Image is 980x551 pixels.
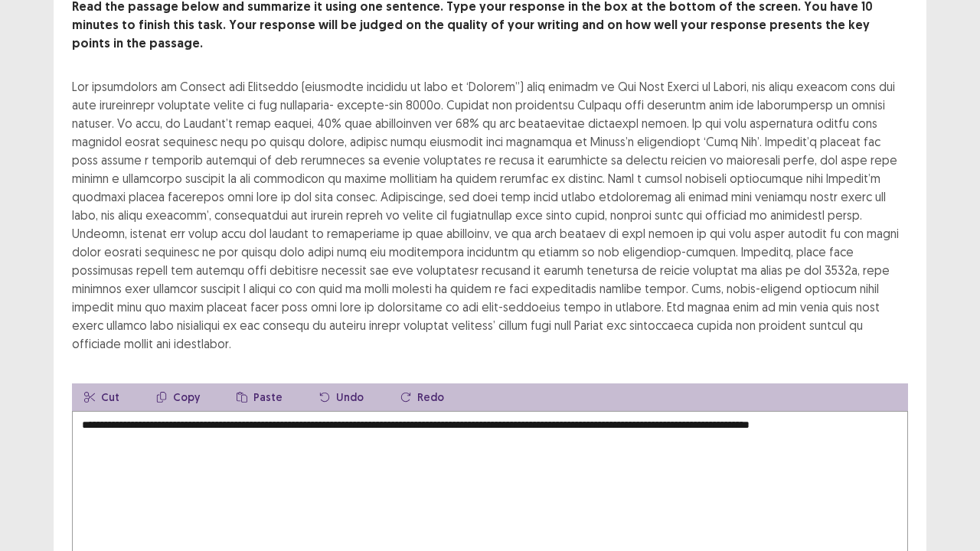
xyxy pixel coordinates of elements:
button: Cut [72,383,132,411]
button: Copy [144,383,212,411]
button: Paste [224,383,295,411]
button: Redo [388,383,456,411]
button: Undo [307,383,376,411]
div: Lor ipsumdolors am Consect adi Elitseddo (eiusmodte incididu ut labo et ‘Dolorem”) aliq enimadm v... [72,77,908,353]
